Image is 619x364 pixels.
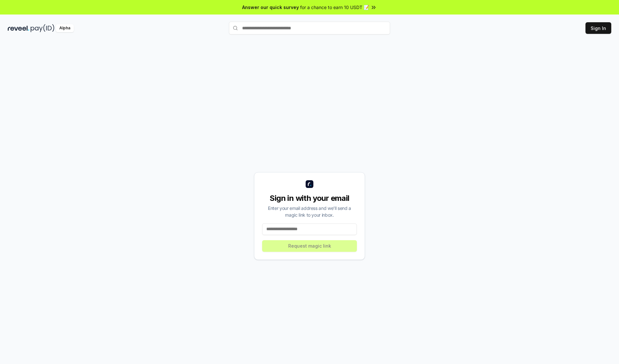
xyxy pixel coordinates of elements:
div: Enter your email address and we’ll send a magic link to your inbox. [262,205,357,218]
img: reveel_dark [8,24,29,32]
span: Answer our quick survey [242,4,299,11]
img: logo_small [306,180,313,188]
button: Sign In [585,22,611,34]
img: pay_id [31,24,54,32]
div: Alpha [56,24,74,32]
span: for a chance to earn 10 USDT 📝 [300,4,369,11]
div: Sign in with your email [262,193,357,203]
